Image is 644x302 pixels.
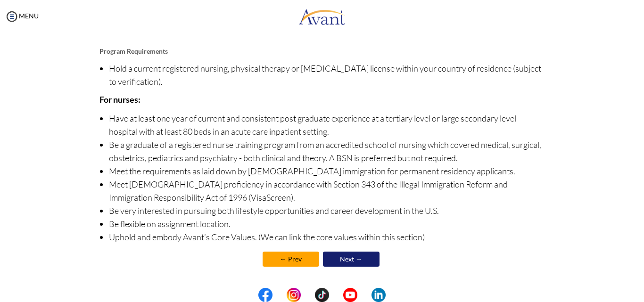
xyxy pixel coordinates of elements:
li: Be a graduate of a registered nurse training program from an accredited school of nursing which c... [109,138,545,164]
li: Hold a current registered nursing, physical therapy or [MEDICAL_DATA] license within your country... [109,62,545,88]
img: blank.png [272,288,287,302]
img: logo.png [298,2,346,31]
li: Be very interested in pursuing both lifestyle opportunities and career development in the U.S. [109,204,545,217]
img: fb.png [258,288,272,302]
img: li.png [372,288,386,302]
b: Program Requirements [99,47,168,55]
img: icon-menu.png [5,9,19,24]
li: Uphold and embody Avant’s Core Values. (We can link the core values within this section) [109,230,545,244]
a: Next → [323,252,380,267]
img: blank.png [357,288,372,302]
li: Meet [DEMOGRAPHIC_DATA] proficiency in accordance with Section 343 of the Illegal Immigration Ref... [109,178,545,204]
a: MENU [5,12,39,20]
img: blank.png [301,288,315,302]
img: yt.png [343,288,357,302]
li: Be flexible on assignment location. [109,217,545,230]
img: in.png [287,288,301,302]
li: Meet the requirements as laid down by [DEMOGRAPHIC_DATA] immigration for permanent residency appl... [109,164,545,178]
img: blank.png [329,288,343,302]
img: tt.png [315,288,329,302]
a: ← Prev [263,252,319,267]
b: For nurses: [99,94,140,105]
li: Have at least one year of current and consistent post graduate experience at a tertiary level or ... [109,112,545,138]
